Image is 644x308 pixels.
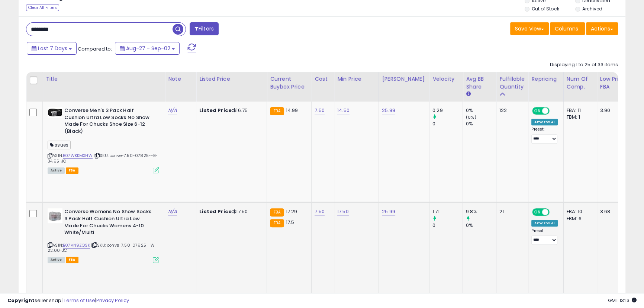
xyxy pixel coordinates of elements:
[48,141,71,149] span: issues
[7,297,129,304] div: seller snap | |
[199,107,233,114] b: Listed Price:
[27,42,77,55] button: Last 7 Days
[531,127,558,144] div: Preset:
[63,153,93,159] a: B07WKKMXHW
[96,297,129,304] a: Privacy Policy
[48,208,62,223] img: 41+EMBb5YIL._SL40_.jpg
[270,107,284,115] small: FBA
[168,208,177,215] a: N/A
[48,107,159,173] div: ASIN:
[510,22,549,35] button: Save View
[531,228,558,245] div: Preset:
[466,75,493,91] div: Avg BB Share
[582,6,602,12] label: Archived
[531,119,557,125] div: Amazon AI
[270,208,284,216] small: FBA
[567,114,591,121] div: FBM: 1
[199,208,233,215] b: Listed Price:
[126,45,170,52] span: Aug-27 - Sep-02
[48,242,157,253] span: | SKU: conve-7.50-07925--W-22.00-JC
[168,107,177,114] a: N/A
[532,6,559,12] label: Out of Stock
[270,75,308,91] div: Current Buybox Price
[315,208,325,215] a: 7.50
[567,208,591,215] div: FBA: 10
[432,107,463,114] div: 0.29
[432,75,460,83] div: Velocity
[548,108,560,114] span: OFF
[115,42,180,55] button: Aug-27 - Sep-02
[199,75,264,83] div: Listed Price
[567,107,591,114] div: FBA: 11
[533,108,542,114] span: ON
[38,45,67,52] span: Last 7 Days
[64,208,155,238] b: Converse Womens No Show Socks 3 Pack Half Cushion Ultra Low Made For Chucks Womens 4-10 White/Multi
[567,215,591,222] div: FBM: 6
[608,297,637,304] span: 2025-09-10 13:13 GMT
[466,208,496,215] div: 9.8%
[466,91,470,97] small: Avg BB Share.
[337,107,350,114] a: 14.50
[337,75,376,83] div: Min Price
[586,22,618,35] button: Actions
[600,75,627,91] div: Low Price FBA
[286,219,294,226] span: 17.5
[382,208,395,215] a: 25.99
[337,208,349,215] a: 17.50
[64,107,155,137] b: Converse Men's 3 Pack Half Cushion Ultra Low Socks No Show Made For Chucks Shoe Size 6-12 (Black)
[286,208,297,215] span: 17.29
[270,219,284,227] small: FBA
[48,208,159,262] div: ASIN:
[499,107,522,114] div: 122
[466,107,496,114] div: 0%
[48,107,62,118] img: 41boDshFj+L._SL40_.jpg
[531,220,557,227] div: Amazon AI
[199,208,261,215] div: $17.50
[548,209,560,215] span: OFF
[66,257,78,263] span: FBA
[531,75,560,83] div: Repricing
[550,22,585,35] button: Columns
[190,22,219,35] button: Filters
[499,75,525,91] div: Fulfillable Quantity
[48,167,65,174] span: All listings currently available for purchase on Amazon
[199,107,261,114] div: $16.75
[26,4,59,11] div: Clear All Filters
[567,75,594,91] div: Num of Comp.
[555,25,578,32] span: Columns
[432,121,463,127] div: 0
[48,153,158,164] span: | SKU: conve-7.50-07825--B-34.95-JC
[64,297,95,304] a: Terms of Use
[432,222,463,229] div: 0
[550,61,618,68] div: Displaying 1 to 25 of 33 items
[48,257,65,263] span: All listings currently available for purchase on Amazon
[46,75,162,83] div: Title
[432,208,463,215] div: 1.71
[382,75,426,83] div: [PERSON_NAME]
[168,75,193,83] div: Note
[600,208,625,215] div: 3.68
[466,222,496,229] div: 0%
[78,45,112,52] span: Compared to:
[63,242,90,248] a: B07VN9ZQSK
[286,107,298,114] span: 14.99
[315,75,331,83] div: Cost
[466,114,476,120] small: (0%)
[600,107,625,114] div: 3.90
[466,121,496,127] div: 0%
[499,208,522,215] div: 21
[533,209,542,215] span: ON
[66,167,78,174] span: FBA
[382,107,395,114] a: 25.99
[315,107,325,114] a: 7.50
[7,297,35,304] strong: Copyright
